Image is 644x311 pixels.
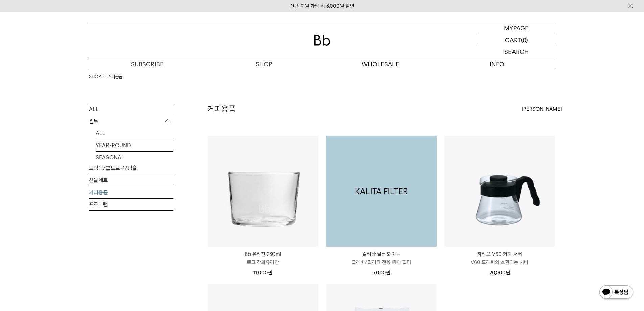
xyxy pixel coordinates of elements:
[522,105,562,113] span: [PERSON_NAME]
[506,270,510,276] span: 원
[89,73,101,80] a: SHOP
[386,270,390,276] span: 원
[478,34,555,46] a: CART (0)
[89,115,173,128] p: 원두
[444,136,555,247] img: 하리오 V60 커피 서버
[314,35,330,46] img: 로고
[208,136,318,247] img: Bb 유리잔 230ml
[89,199,173,210] a: 프로그램
[89,162,173,174] a: 드립백/콜드브루/캡슐
[253,270,272,276] span: 11,000
[206,58,322,70] a: SHOP
[96,127,173,139] a: ALL
[322,58,439,70] p: WHOLESALE
[326,136,437,247] a: 칼리타 필터 화이트
[89,103,173,115] a: ALL
[326,136,437,247] img: 1000000266_add2_09.jpg
[108,73,122,80] a: 커피용품
[89,58,206,70] a: SUBSCRIBE
[96,152,173,163] a: SEASONAL
[208,258,318,266] p: 로고 강화유리잔
[207,103,236,115] h2: 커피용품
[599,285,634,301] img: 카카오톡 채널 1:1 채팅 버튼
[290,3,354,9] a: 신규 회원 가입 시 3,000원 할인
[504,22,529,34] p: MYPAGE
[372,270,390,276] span: 5,000
[89,186,173,198] a: 커피용품
[521,34,528,46] p: (0)
[505,34,521,46] p: CART
[208,250,318,266] a: Bb 유리잔 230ml 로고 강화유리잔
[444,250,555,258] p: 하리오 V60 커피 서버
[89,174,173,186] a: 선물세트
[489,270,510,276] span: 20,000
[444,258,555,266] p: V60 드리퍼와 호환되는 서버
[326,250,437,258] p: 칼리타 필터 화이트
[96,139,173,151] a: YEAR-ROUND
[439,58,555,70] p: INFO
[478,22,555,34] a: MYPAGE
[326,250,437,266] a: 칼리타 필터 화이트 클레버/칼리타 전용 종이 필터
[444,250,555,266] a: 하리오 V60 커피 서버 V60 드리퍼와 호환되는 서버
[268,270,272,276] span: 원
[504,46,529,58] p: SEARCH
[326,258,437,266] p: 클레버/칼리타 전용 종이 필터
[208,250,318,258] p: Bb 유리잔 230ml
